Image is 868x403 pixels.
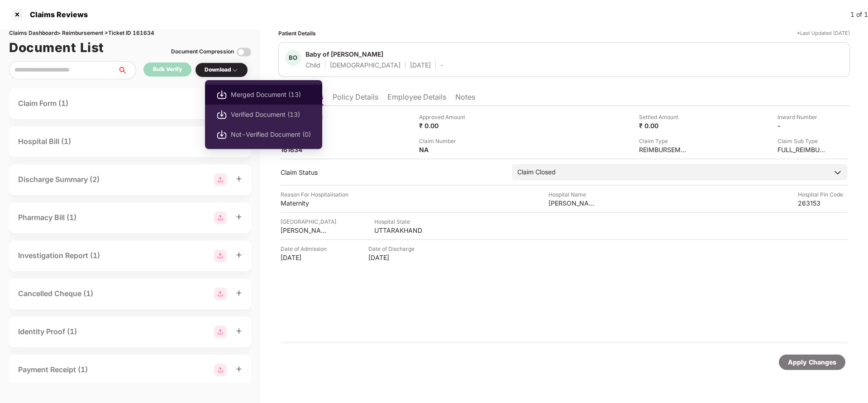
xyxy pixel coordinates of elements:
[231,90,311,100] span: Merged Document (13)
[214,173,227,186] img: svg+xml;base64,PHN2ZyBpZD0iR3JvdXBfMjg4MTMiIGRhdGEtbmFtZT0iR3JvdXAgMjg4MTMiIHhtbG5zPSJodHRwOi8vd3...
[236,176,242,182] span: plus
[278,29,316,38] div: Patient Details
[850,10,868,19] div: 1 of 1
[236,290,242,296] span: plus
[18,212,76,223] div: Pharmacy Bill (1)
[281,226,330,235] div: [PERSON_NAME]
[214,364,227,376] img: svg+xml;base64,PHN2ZyBpZD0iR3JvdXBfMjg4MTMiIGRhdGEtbmFtZT0iR3JvdXAgMjg4MTMiIHhtbG5zPSJodHRwOi8vd3...
[281,168,503,177] div: Claim Status
[281,245,330,253] div: Date of Admission
[455,92,475,106] li: Notes
[205,66,238,74] div: Download
[281,253,330,262] div: [DATE]
[18,174,100,185] div: Discharge Summary (2)
[18,136,71,147] div: Hospital Bill (1)
[24,10,88,19] div: Claims Reviews
[9,38,104,58] h1: Document List
[214,288,227,300] img: svg+xml;base64,PHN2ZyBpZD0iR3JvdXBfMjg4MTMiIGRhdGEtbmFtZT0iR3JvdXAgMjg4MTMiIHhtbG5zPSJodHRwOi8vd3...
[777,113,827,121] div: Inward Number
[214,249,227,262] img: svg+xml;base64,PHN2ZyBpZD0iR3JvdXBfMjg4MTMiIGRhdGEtbmFtZT0iR3JvdXAgMjg4MTMiIHhtbG5zPSJodHRwOi8vd3...
[440,61,443,69] div: -
[153,65,182,74] div: Bulk Verify
[374,226,424,235] div: UTTARAKHAND
[117,61,136,79] button: search
[171,48,234,56] div: Document Compression
[237,45,251,59] img: svg+xml;base64,PHN2ZyBpZD0iVG9nZ2xlLTMyeDMyIiB4bWxucz0iaHR0cDovL3d3dy53My5vcmcvMjAwMC9zdmciIHdpZH...
[777,121,827,130] div: -
[18,288,93,299] div: Cancelled Cheque (1)
[236,214,242,220] span: plus
[410,61,431,69] div: [DATE]
[517,167,556,177] div: Claim Closed
[548,190,598,199] div: Hospital Name
[305,50,383,58] div: Baby of [PERSON_NAME]
[18,250,100,261] div: Investigation Report (1)
[18,326,77,337] div: Identity Proof (1)
[419,121,469,130] div: ₹ 0.00
[777,137,827,145] div: Claim Sub Type
[281,217,336,226] div: [GEOGRAPHIC_DATA]
[548,199,598,207] div: [PERSON_NAME][GEOGRAPHIC_DATA]
[214,326,227,338] img: svg+xml;base64,PHN2ZyBpZD0iR3JvdXBfMjg4MTMiIGRhdGEtbmFtZT0iR3JvdXAgMjg4MTMiIHhtbG5zPSJodHRwOi8vd3...
[639,137,689,145] div: Claim Type
[374,217,424,226] div: Hospital State
[777,145,827,154] div: FULL_REIMBURSEMENT
[387,92,446,106] li: Employee Details
[236,366,242,372] span: plus
[368,253,418,262] div: [DATE]
[798,199,848,207] div: 263153
[788,357,836,367] div: Apply Changes
[285,50,301,66] div: BO
[216,89,227,100] img: svg+xml;base64,PHN2ZyBpZD0iRG93bmxvYWQtMjB4MjAiIHhtbG5zPSJodHRwOi8vd3d3LnczLm9yZy8yMDAwL3N2ZyIgd2...
[419,113,469,121] div: Approved Amount
[231,67,238,74] img: svg+xml;base64,PHN2ZyBpZD0iRHJvcGRvd24tMzJ4MzIiIHhtbG5zPSJodHRwOi8vd3d3LnczLm9yZy8yMDAwL3N2ZyIgd2...
[281,199,330,207] div: Maternity
[18,364,88,375] div: Payment Receipt (1)
[214,211,227,224] img: svg+xml;base64,PHN2ZyBpZD0iR3JvdXBfMjg4MTMiIGRhdGEtbmFtZT0iR3JvdXAgMjg4MTMiIHhtbG5zPSJodHRwOi8vd3...
[281,190,348,199] div: Reason For Hospitalisation
[236,328,242,334] span: plus
[18,98,68,109] div: Claim Form (1)
[419,145,469,154] div: NA
[833,168,842,177] img: downArrowIcon
[333,92,378,106] li: Policy Details
[9,29,251,38] div: Claims Dashboard > Reimbursement > Ticket ID 161634
[797,29,850,38] div: *Last Updated [DATE]
[216,109,227,120] img: svg+xml;base64,PHN2ZyBpZD0iRG93bmxvYWQtMjB4MjAiIHhtbG5zPSJodHRwOi8vd3d3LnczLm9yZy8yMDAwL3N2ZyIgd2...
[231,110,311,120] span: Verified Document (13)
[639,145,689,154] div: REIMBURSEMENT
[639,121,689,130] div: ₹ 0.00
[305,61,320,69] div: Child
[368,245,418,253] div: Date of Discharge
[419,137,469,145] div: Claim Number
[117,67,136,74] span: search
[330,61,401,69] div: [DEMOGRAPHIC_DATA]
[231,130,311,139] span: Not-Verified Document (0)
[236,252,242,258] span: plus
[639,113,689,121] div: Settled Amount
[216,129,227,140] img: svg+xml;base64,PHN2ZyBpZD0iRG93bmxvYWQtMjB4MjAiIHhtbG5zPSJodHRwOi8vd3d3LnczLm9yZy8yMDAwL3N2ZyIgd2...
[798,190,848,199] div: Hospital Pin Code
